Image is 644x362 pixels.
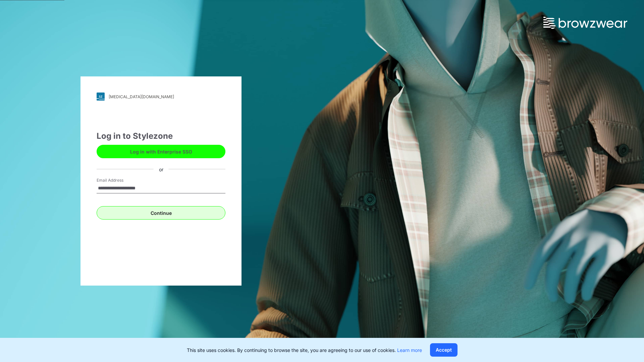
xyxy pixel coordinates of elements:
label: Email Address [97,177,144,183]
p: This site uses cookies. By continuing to browse the site, you are agreeing to our use of cookies. [187,347,422,354]
button: Continue [97,206,225,220]
button: Accept [430,343,458,357]
img: browzwear-logo.73288ffb.svg [543,17,627,29]
button: Log in with Enterprise SSO [97,145,225,158]
div: or [154,166,169,173]
a: [MEDICAL_DATA][DOMAIN_NAME] [97,93,225,101]
img: svg+xml;base64,PHN2ZyB3aWR0aD0iMjgiIGhlaWdodD0iMjgiIHZpZXdCb3g9IjAgMCAyOCAyOCIgZmlsbD0ibm9uZSIgeG... [97,93,105,101]
a: Learn more [397,347,422,353]
div: [MEDICAL_DATA][DOMAIN_NAME] [109,94,174,99]
div: Log in to Stylezone [97,130,225,142]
